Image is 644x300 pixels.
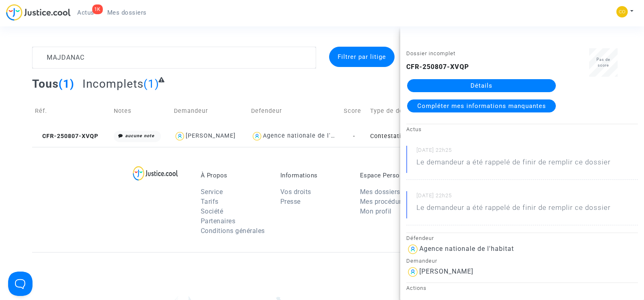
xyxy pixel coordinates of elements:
span: Filtrer par litige [338,53,386,60]
a: Société [201,207,223,215]
span: (1) [143,77,159,91]
a: 1KActus [71,6,101,19]
img: icon-user.svg [406,265,419,278]
img: jc-logo.svg [6,4,71,21]
small: Défendeur [406,235,434,241]
span: - [353,133,355,140]
a: Mon profil [360,207,392,215]
div: Agence nationale de l'habitat [419,245,514,253]
img: icon-user.svg [251,130,263,142]
div: [PERSON_NAME] [186,132,236,139]
td: Type de dossier [367,97,460,125]
span: Actus [77,9,94,16]
small: Actus [406,126,422,132]
span: Compléter mes informations manquantes [417,102,546,110]
small: [DATE] 22h25 [416,192,638,203]
p: À Propos [201,172,268,179]
td: Notes [111,97,171,125]
span: Pas de score [596,57,610,67]
img: icon-user.svg [174,130,186,142]
td: Score [341,97,367,125]
span: CFR-250807-XVQP [35,133,98,140]
span: Incomplets [82,77,143,91]
span: (1) [59,77,74,91]
p: Informations [280,172,348,179]
p: Le demandeur a été rappelé de finir de remplir ce dossier [416,203,611,217]
div: Agence nationale de l'habitat [263,132,352,139]
a: Détails [407,79,556,92]
small: Actions [406,285,427,291]
a: Conditions générales [201,227,265,235]
span: Mes dossiers [107,9,147,16]
img: 84a266a8493598cb3cce1313e02c3431 [616,6,628,17]
div: 1K [92,4,103,14]
b: CFR-250807-XVQP [406,63,469,71]
a: Partenaires [201,217,236,225]
small: [DATE] 22h25 [416,147,638,157]
a: Mes procédures [360,198,408,205]
td: Defendeur [248,97,341,125]
a: Mes dossiers [360,188,400,196]
p: Espace Personnel [360,172,427,179]
a: Vos droits [280,188,311,196]
small: Dossier incomplet [406,50,455,56]
div: [PERSON_NAME] [419,268,473,275]
img: logo-lg.svg [133,166,178,181]
a: Presse [280,198,301,205]
a: Mes dossiers [101,6,153,19]
td: Demandeur [171,97,248,125]
td: Réf. [32,97,111,125]
a: Tarifs [201,198,219,205]
iframe: Help Scout Beacon - Open [8,272,33,296]
td: Contestation du retrait de [PERSON_NAME] par l'ANAH (mandataire) [367,125,460,147]
a: Service [201,188,223,196]
span: Tous [32,77,59,91]
p: Le demandeur a été rappelé de finir de remplir ce dossier [416,157,611,171]
small: Demandeur [406,258,437,264]
img: icon-user.svg [406,243,419,256]
i: aucune note [125,133,154,138]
